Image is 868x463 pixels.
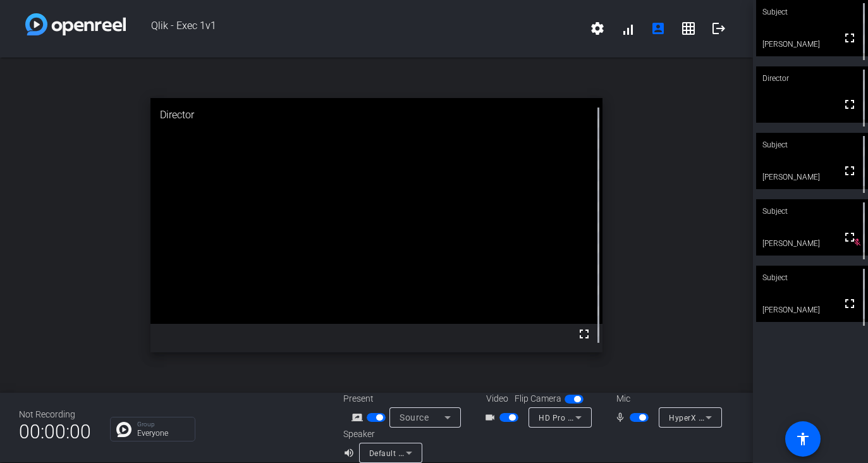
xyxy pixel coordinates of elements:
mat-icon: grid_on [681,21,696,36]
div: Mic [604,392,730,405]
div: Subject [756,266,868,290]
p: Everyone [137,429,188,437]
span: Qlik - Exec 1v1 [126,13,582,44]
span: HD Pro Webcam C920 (046d:08e5) [539,412,669,423]
mat-icon: fullscreen [842,230,857,245]
mat-icon: videocam_outline [484,410,499,425]
mat-icon: mic_none [614,410,630,425]
span: Default - MacBook Air Speakers (Built-in) [369,448,519,458]
mat-icon: fullscreen [577,326,592,342]
div: Speaker [343,428,419,441]
mat-icon: fullscreen [842,296,857,311]
span: Flip Camera [515,392,561,405]
div: Subject [756,133,868,157]
mat-icon: account_box [651,21,666,36]
mat-icon: settings [590,21,605,36]
img: Chat Icon [116,422,131,437]
div: Present [343,392,470,405]
span: Video [486,392,508,405]
img: white-gradient.svg [25,13,126,35]
mat-icon: volume_up [343,445,358,460]
mat-icon: fullscreen [842,97,857,112]
div: Director [150,98,602,132]
mat-icon: fullscreen [842,30,857,46]
mat-icon: fullscreen [842,163,857,178]
div: Director [756,66,868,90]
p: Group [137,421,188,428]
span: Source [400,412,429,423]
span: 00:00:00 [19,416,91,447]
div: Not Recording [19,408,91,421]
span: HyperX QuadCast S (0951:171d) [669,412,790,423]
mat-icon: logout [711,21,726,36]
mat-icon: screen_share_outline [351,410,367,425]
mat-icon: accessibility [795,431,810,447]
div: Subject [756,199,868,223]
button: signal_cellular_alt [613,13,643,44]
